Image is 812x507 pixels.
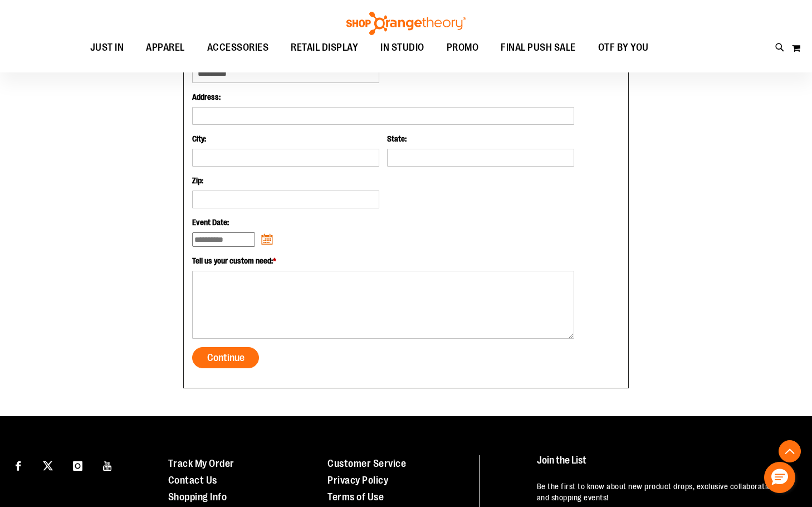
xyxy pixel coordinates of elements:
a: OTF BY YOU [587,35,660,60]
a: Contact Us [168,475,217,486]
img: Shop Orangetheory [345,12,467,35]
span: OTF BY YOU [598,35,649,60]
span: PROMO [447,35,479,60]
span: FINAL PUSH SALE [501,35,576,60]
a: Visit our Instagram page [68,455,87,475]
span: RETAIL DISPLAY [291,35,358,60]
a: Track My Order [168,458,234,469]
a: RETAIL DISPLAY [280,35,369,61]
label: City: [192,133,379,144]
a: Visit our X page [38,455,58,475]
button: Continue [192,347,259,368]
p: Be the first to know about new product drops, exclusive collaborations, and shopping events! [537,481,791,503]
a: Terms of Use [327,491,384,503]
a: FINAL PUSH SALE [490,35,587,61]
label: Address: [192,91,574,103]
button: Hello, have a question? Let’s chat. [764,462,795,493]
button: Back To Top [779,440,801,462]
label: State: [387,133,574,144]
a: APPAREL [135,35,196,61]
span: JUST IN [90,35,124,60]
a: Visit our Youtube page [98,455,118,475]
span: APPAREL [146,35,185,60]
label: Tell us your custom need: [192,255,574,266]
span: ACCESSORIES [207,35,269,60]
a: PROMO [436,35,490,61]
a: IN STUDIO [369,35,436,61]
a: Visit our Facebook page [8,455,28,475]
h4: Join the List [537,455,791,476]
label: Zip: [192,175,379,186]
label: Event Date: [192,217,574,228]
span: IN STUDIO [380,35,424,60]
a: Shopping Info [168,491,227,503]
a: JUST IN [79,35,135,61]
a: Privacy Policy [327,475,388,486]
a: ACCESSORIES [196,35,280,61]
a: Customer Service [327,458,406,469]
img: Twitter [43,461,53,471]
